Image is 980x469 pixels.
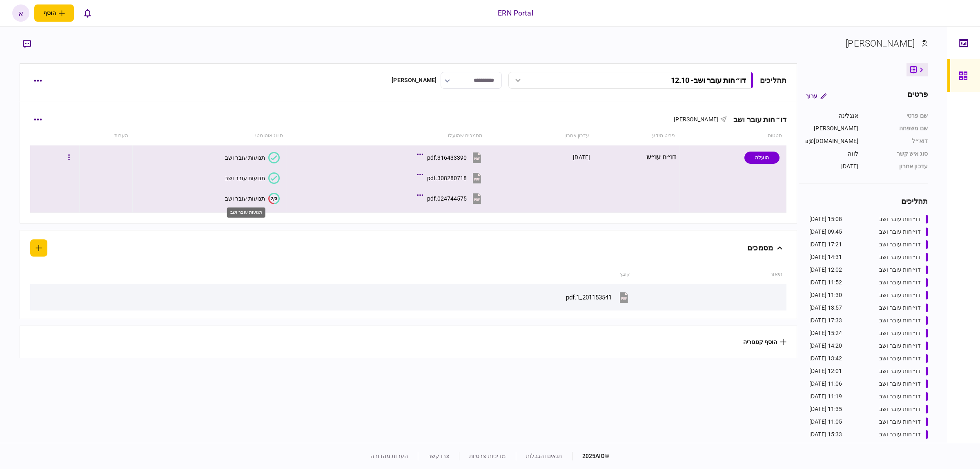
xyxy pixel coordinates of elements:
[225,193,280,204] button: 2/3תנועות עובר ושב
[34,4,74,22] button: פתח תפריט להוספת לקוח
[879,405,921,413] div: דו״חות עובר ושב
[809,354,842,363] div: 13:42 [DATE]
[809,392,842,401] div: 11:19 [DATE]
[809,316,842,325] div: 17:33 [DATE]
[674,116,718,123] span: [PERSON_NAME]
[428,453,449,459] a: צרו קשר
[486,127,593,145] th: עדכון אחרון
[744,152,780,164] div: הועלה
[225,195,265,202] div: תנועות עובר ושב
[879,316,921,325] div: דו״חות עובר ושב
[879,430,921,439] div: דו״חות עובר ושב
[809,405,928,413] a: דו״חות עובר ושב11:35 [DATE]
[809,291,842,299] div: 11:30 [DATE]
[809,354,928,363] a: דו״חות עובר ושב13:42 [DATE]
[879,304,921,312] div: דו״חות עובר ושב
[287,127,486,145] th: מסמכים שהועלו
[879,354,921,363] div: דו״חות עובר ושב
[809,316,928,325] a: דו״חות עובר ושב17:33 [DATE]
[866,137,928,145] div: דוא״ל
[760,75,786,86] div: תהליכים
[370,453,408,459] a: הערות מהדורה
[809,342,928,350] a: דו״חות עובר ושב14:20 [DATE]
[799,196,928,207] div: תהליכים
[809,304,842,312] div: 13:57 [DATE]
[225,175,265,181] div: תנועות עובר ושב
[809,278,842,287] div: 11:52 [DATE]
[809,228,842,236] div: 09:45 [DATE]
[573,153,590,161] div: [DATE]
[671,76,746,85] div: דו״חות עובר ושב - 12.10
[91,265,634,284] th: קובץ
[79,4,96,22] button: פתח רשימת התראות
[879,329,921,337] div: דו״חות עובר ושב
[79,127,132,145] th: הערות
[846,37,915,50] div: [PERSON_NAME]
[809,418,842,426] div: 11:05 [DATE]
[809,380,928,388] a: דו״חות עובר ושב11:06 [DATE]
[879,266,921,274] div: דו״חות עובר ושב
[866,112,928,120] div: שם פרטי
[132,127,287,145] th: סיווג אוטומטי
[799,150,858,158] div: לווה
[809,329,928,337] a: דו״חות עובר ושב15:24 [DATE]
[747,239,773,257] div: מסמכים
[526,453,562,459] a: תנאים והגבלות
[799,89,833,103] button: ערוך
[809,228,928,236] a: דו״חות עובר ושב09:45 [DATE]
[879,228,921,236] div: דו״חות עובר ושב
[809,367,928,375] a: דו״חות עובר ושב12:01 [DATE]
[427,195,467,202] div: 024744575.pdf
[392,76,437,85] div: [PERSON_NAME]
[12,4,29,22] button: א
[634,265,786,284] th: תיאור
[809,304,928,312] a: דו״חות עובר ושב13:57 [DATE]
[879,392,921,401] div: דו״חות עובר ושב
[419,169,483,187] button: 308280718.pdf
[809,430,842,439] div: 15:33 [DATE]
[225,172,280,184] button: תנועות עובר ושב
[879,418,921,426] div: דו״חות עובר ושב
[225,152,280,163] button: תנועות עובר ושב
[743,339,786,345] button: הוסף קטגוריה
[727,115,786,124] div: דו״חות עובר ושב
[879,278,921,287] div: דו״חות עובר ושב
[427,154,467,161] div: 316433390.pdf
[427,175,467,181] div: 308280718.pdf
[419,189,483,208] button: 024744575.pdf
[809,215,842,223] div: 15:08 [DATE]
[508,72,753,89] button: דו״חות עובר ושב- 12.10
[225,154,265,161] div: תנועות עובר ושב
[498,8,533,18] div: ERN Portal
[809,240,928,249] a: דו״חות עובר ושב17:21 [DATE]
[566,294,612,301] div: 201153541_1.pdf
[809,291,928,299] a: דו״חות עובר ושב11:30 [DATE]
[866,162,928,171] div: עדכון אחרון
[809,266,842,274] div: 12:02 [DATE]
[809,215,928,223] a: דו״חות עובר ושב15:08 [DATE]
[809,367,842,375] div: 12:01 [DATE]
[809,342,842,350] div: 14:20 [DATE]
[566,288,630,306] button: 201153541_1.pdf
[227,208,265,218] div: תנועות עובר ושב
[809,392,928,401] a: דו״חות עובר ושב11:19 [DATE]
[419,148,483,167] button: 316433390.pdf
[809,418,928,426] a: דו״חות עובר ושב11:05 [DATE]
[879,380,921,388] div: דו״חות עובר ושב
[809,253,842,261] div: 14:31 [DATE]
[879,291,921,299] div: דו״חות עובר ושב
[866,150,928,158] div: סוג איש קשר
[879,215,921,223] div: דו״חות עובר ושב
[809,278,928,287] a: דו״חות עובר ושב11:52 [DATE]
[809,253,928,261] a: דו״חות עובר ושב14:31 [DATE]
[866,124,928,133] div: שם משפחה
[907,89,928,103] div: פרטים
[596,148,676,167] div: דו״ח עו״ש
[879,240,921,249] div: דו״חות עובר ושב
[593,127,679,145] th: פריט מידע
[809,240,842,249] div: 17:21 [DATE]
[809,266,928,274] a: דו״חות עובר ושב12:02 [DATE]
[879,342,921,350] div: דו״חות עובר ושב
[879,367,921,375] div: דו״חות עובר ושב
